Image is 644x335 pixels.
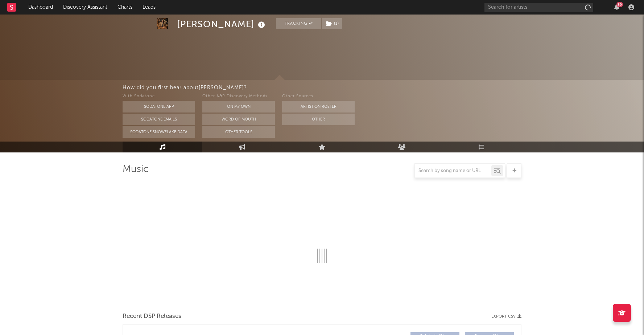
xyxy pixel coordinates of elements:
input: Search by song name or URL [415,168,491,174]
div: With Sodatone [123,92,195,101]
button: (1) [322,18,342,29]
button: Artist on Roster [282,101,355,113]
div: [PERSON_NAME] [177,18,267,30]
button: Word Of Mouth [202,114,275,125]
div: 39 [616,2,623,7]
button: Sodatone App [123,101,195,113]
button: Other Tools [202,126,275,138]
div: Other A&R Discovery Methods [202,92,275,101]
button: Tracking [276,18,321,29]
button: Other [282,114,355,125]
button: 39 [614,4,619,10]
button: Sodatone Snowflake Data [123,126,195,138]
div: Other Sources [282,92,355,101]
div: How did you first hear about [PERSON_NAME] ? [123,83,644,92]
span: Recent DSP Releases [123,312,181,321]
button: Sodatone Emails [123,114,195,125]
span: ( 1 ) [321,18,343,29]
button: Export CSV [491,314,521,319]
input: Search for artists [484,3,593,12]
button: On My Own [202,101,275,113]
